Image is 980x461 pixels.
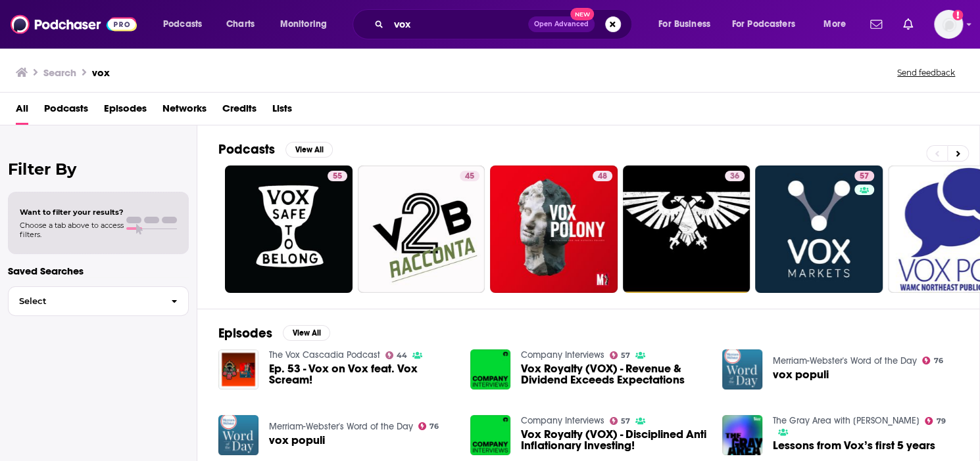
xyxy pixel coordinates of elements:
[333,170,342,183] span: 55
[865,13,887,35] a: Show notifications dropdown
[271,14,344,35] button: open menu
[429,424,439,429] span: 76
[358,165,485,293] a: 45
[722,415,762,455] img: Lessons from Vox’s first 5 years
[385,351,408,359] a: 44
[922,357,943,364] a: 76
[773,369,829,380] a: vox populi
[934,10,963,39] button: Show profile menu
[936,418,945,424] span: 79
[44,98,88,125] a: Podcasts
[104,98,147,125] a: Episodes
[470,349,510,389] img: Vox Royalty (VOX) - Revenue & Dividend Exceeds Expectations
[621,418,630,424] span: 57
[934,10,963,39] img: User Profile
[8,286,189,316] button: Select
[490,165,618,293] a: 48
[898,13,918,35] a: Show notifications dropdown
[163,15,202,33] span: Podcasts
[365,9,645,39] div: Search podcasts, credits, & more...
[285,142,333,158] button: View All
[218,349,258,389] img: Ep. 53 - Vox on Vox feat. Vox Scream!
[218,325,272,341] h2: Episodes
[92,66,110,79] h3: vox
[20,208,124,217] span: Want to filter your results?
[570,8,594,20] span: New
[280,15,327,33] span: Monitoring
[521,363,706,385] a: Vox Royalty (VOX) - Revenue & Dividend Exceeds Expectations
[218,415,258,455] img: vox populi
[154,14,219,35] button: open menu
[218,141,333,158] a: PodcastsView All
[732,15,795,33] span: For Podcasters
[521,415,604,426] a: Company Interviews
[521,429,706,451] a: Vox Royalty (VOX) - Disciplined Anti Inflationary Investing!
[823,15,846,33] span: More
[814,14,862,35] button: open menu
[8,265,189,277] p: Saved Searches
[397,353,407,359] span: 44
[621,353,630,359] span: 57
[773,440,935,451] a: Lessons from Vox’s first 5 years
[623,165,750,293] a: 36
[534,21,589,28] span: Open Advanced
[925,417,946,425] a: 79
[218,14,262,35] a: Charts
[649,14,727,35] button: open menu
[658,15,710,33] span: For Business
[16,98,28,125] a: All
[723,14,814,35] button: open menu
[610,351,631,359] a: 57
[933,358,943,364] span: 76
[418,422,439,430] a: 76
[952,10,963,20] svg: Add a profile image
[893,67,959,78] button: Send feedback
[283,325,330,341] button: View All
[8,160,189,179] h2: Filter By
[860,170,869,183] span: 57
[598,170,607,183] span: 48
[722,349,762,389] img: vox populi
[218,325,330,341] a: EpisodesView All
[43,66,76,79] h3: Search
[854,171,874,181] a: 57
[328,171,347,181] a: 55
[218,141,275,158] h2: Podcasts
[269,349,380,361] a: The Vox Cascadia Podcast
[11,12,137,37] img: Podchaser - Follow, Share and Rate Podcasts
[162,98,207,125] a: Networks
[389,14,528,35] input: Search podcasts, credits, & more...
[610,417,631,425] a: 57
[773,355,917,366] a: Merriam-Webster's Word of the Day
[222,98,257,125] a: Credits
[593,171,612,181] a: 48
[521,349,604,361] a: Company Interviews
[269,363,454,385] a: Ep. 53 - Vox on Vox feat. Vox Scream!
[460,171,479,181] a: 45
[528,16,595,32] button: Open AdvancedNew
[225,165,353,293] a: 55
[465,170,474,183] span: 45
[470,415,510,455] img: Vox Royalty (VOX) - Disciplined Anti Inflationary Investing!
[269,435,325,446] a: vox populi
[725,171,745,181] a: 36
[272,98,292,125] a: Lists
[9,297,160,305] span: Select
